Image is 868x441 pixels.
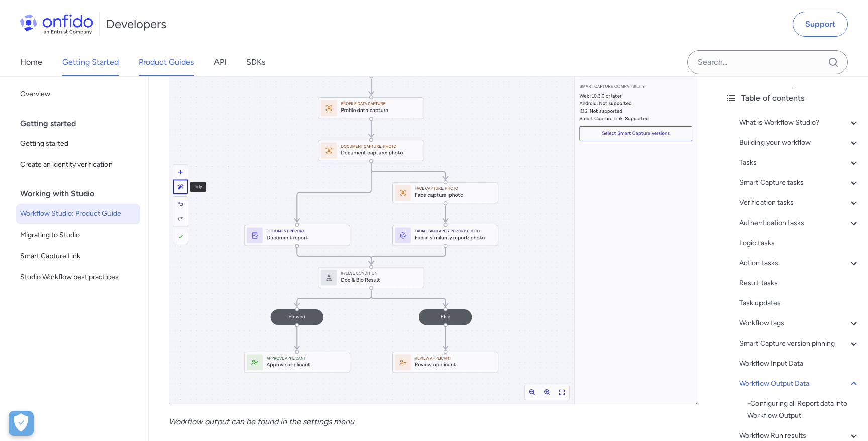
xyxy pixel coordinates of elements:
a: Migrating to Studio [16,225,140,245]
a: Support [793,12,848,37]
a: -Configuring all Report data into Workflow Output [747,398,860,422]
span: Overview [20,88,136,100]
a: Result tasks [739,277,860,289]
span: Migrating to Studio [20,229,136,241]
a: Task updates [739,297,860,309]
a: SDKs [246,48,265,76]
a: Product Guides [139,48,194,76]
a: Getting Started [62,48,119,76]
a: API [214,48,226,76]
a: Create an identity verification [16,155,140,175]
div: Cookie Preferences [9,411,34,436]
div: - Configuring all Report data into Workflow Output [747,398,860,422]
div: Working with Studio [20,184,144,204]
a: What is Workflow Studio? [739,117,860,129]
span: Create an identity verification [20,159,136,171]
a: Action tasks [739,257,860,269]
a: Workflow Output Data [739,378,860,390]
img: Output data [169,4,697,404]
a: Getting started [16,134,140,154]
a: Smart Capture Link [16,246,140,266]
a: Logic tasks [739,237,860,249]
a: Verification tasks [739,197,860,209]
a: Home [20,48,42,76]
span: Workflow Studio: Product Guide [20,208,136,220]
a: Overview [16,84,140,104]
a: Smart Capture version pinning [739,338,860,350]
span: Getting started [20,138,136,150]
img: Onfido Logo [20,14,93,34]
a: Workflow Studio: Product Guide [16,204,140,224]
div: Getting started [20,114,144,134]
em: Workflow output can be found in the settings menu [169,417,354,426]
a: Building your workflow [739,137,860,149]
button: Open Preferences [9,411,34,436]
a: Smart Capture tasks [739,177,860,189]
a: Authentication tasks [739,217,860,229]
a: Studio Workflow best practices [16,267,140,287]
a: Workflow tags [739,317,860,329]
span: Studio Workflow best practices [20,271,136,283]
span: Smart Capture Link [20,250,136,262]
a: Workflow Input Data [739,358,860,370]
div: Table of contents [725,92,860,104]
input: Onfido search input field [687,50,848,74]
a: Tasks [739,157,860,169]
h1: Developers [106,16,166,32]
